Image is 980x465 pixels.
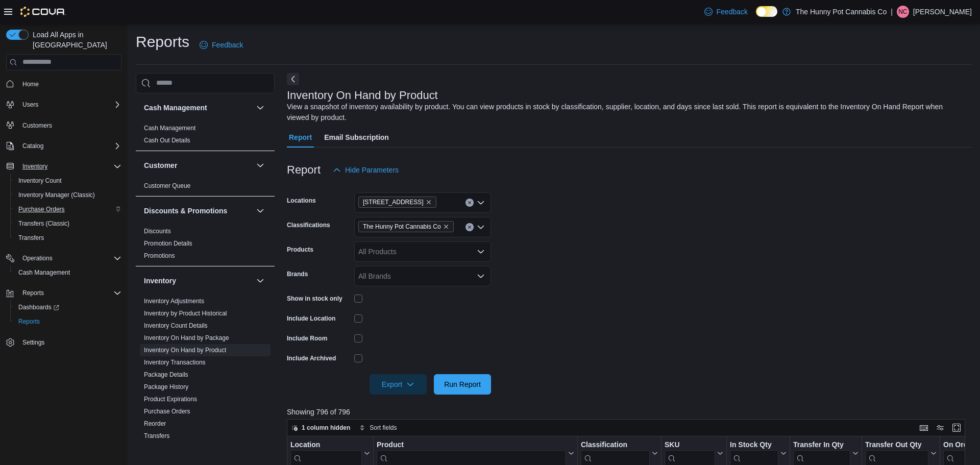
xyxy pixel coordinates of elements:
span: Sort fields [370,424,397,432]
span: Reorder [144,420,166,428]
button: Settings [2,335,126,350]
button: Open list of options [477,248,485,256]
button: Cash Management [10,265,126,280]
button: Customers [2,118,126,133]
button: Hide Parameters [329,160,403,180]
h3: Report [287,164,321,176]
button: Display options [934,422,946,434]
span: Transfers [18,234,44,242]
span: Cash Management [144,124,195,132]
span: Feedback [717,7,748,17]
a: Promotions [144,252,175,259]
a: Product Expirations [144,396,197,403]
label: Locations [287,197,316,205]
span: Inventory Count Details [144,322,208,330]
button: Customer [144,160,252,170]
label: Brands [287,270,308,278]
span: Home [22,80,39,88]
span: Reports [18,317,40,326]
span: Purchase Orders [14,203,121,215]
span: Inventory [18,160,121,173]
span: Inventory Adjustments [144,297,204,305]
button: Keyboard shortcuts [918,422,930,434]
span: Feedback [212,40,243,50]
a: Inventory On Hand by Package [144,334,229,341]
a: Promotion Details [144,240,192,247]
span: Dashboards [18,303,59,311]
label: Products [287,246,313,254]
span: Settings [18,336,121,349]
span: Transfers [144,432,169,440]
span: Product Expirations [144,395,197,403]
span: [STREET_ADDRESS] [363,197,424,207]
span: 1 column hidden [302,424,350,432]
a: Purchase Orders [144,408,190,415]
a: Inventory Count Details [144,322,208,329]
h3: Discounts & Promotions [144,206,227,216]
span: Cash Management [14,266,121,279]
button: Catalog [2,139,126,153]
span: Package History [144,383,188,391]
span: Inventory Count [18,177,62,185]
div: Transfer In Qty [793,440,850,450]
button: Open list of options [477,199,485,207]
a: Transfers [14,232,48,244]
button: Catalog [18,140,47,152]
span: Transfers [14,232,121,244]
span: Purchase Orders [18,205,65,213]
span: NC [898,6,907,18]
h3: Cash Management [144,103,207,113]
button: Inventory Count [10,174,126,188]
a: Transfers (Classic) [14,217,73,230]
span: Users [22,101,38,109]
span: Operations [18,252,121,264]
label: Include Archived [287,354,336,362]
button: Inventory [18,160,52,173]
div: Transfer Out Qty [865,440,928,450]
button: Cash Management [254,102,266,114]
button: Users [18,99,42,111]
div: Discounts & Promotions [136,225,275,266]
h3: Customer [144,160,177,170]
a: Cash Management [14,266,74,279]
a: Feedback [700,2,752,22]
span: Catalog [18,140,121,152]
div: Classification [581,440,650,450]
a: Inventory On Hand by Product [144,347,226,354]
button: Reports [10,314,126,329]
button: 1 column hidden [287,422,354,434]
button: Discounts & Promotions [144,206,252,216]
button: Inventory [254,275,266,287]
h1: Reports [136,32,189,52]
button: Inventory Manager (Classic) [10,188,126,202]
span: The Hunny Pot Cannabis Co [358,221,454,232]
span: Catalog [22,142,43,150]
button: Reports [2,286,126,300]
button: Inventory [144,276,252,286]
a: Transfers [144,432,169,439]
a: Cash Management [144,125,195,132]
button: Clear input [465,223,474,231]
span: Inventory by Product Historical [144,309,227,317]
span: Dashboards [14,301,121,313]
span: Report [289,127,312,148]
button: Purchase Orders [10,202,126,216]
div: View a snapshot of inventory availability by product. You can view products in stock by classific... [287,102,967,123]
button: Enter fullscreen [950,422,963,434]
p: | [891,6,893,18]
a: Discounts [144,228,171,235]
span: Home [18,78,121,90]
label: Include Room [287,334,327,342]
label: Show in stock only [287,295,342,303]
button: Remove The Hunny Pot Cannabis Co from selection in this group [443,224,449,230]
button: Customer [254,159,266,172]
input: Dark Mode [756,6,777,17]
p: Showing 796 of 796 [287,407,972,417]
div: Cash Management [136,122,275,151]
span: Operations [22,254,53,262]
span: Reports [18,287,121,299]
div: In Stock Qty [730,440,778,450]
h3: Inventory On Hand by Product [287,89,438,102]
button: Inventory [2,159,126,174]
